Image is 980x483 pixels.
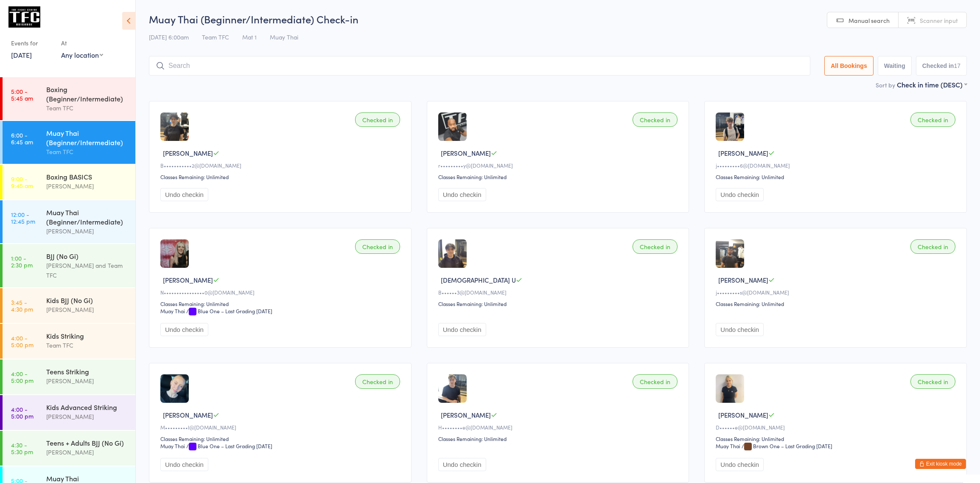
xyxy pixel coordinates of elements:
button: Undo checkin [160,458,208,471]
div: Teens Striking [46,367,128,376]
div: BJJ (No Gi) [46,251,128,261]
div: Checked in [355,239,400,254]
div: Kids BJJ (No Gi) [46,295,128,305]
span: [PERSON_NAME] [163,275,213,284]
img: image1744070880.png [438,374,467,403]
label: Sort by [876,81,895,89]
button: Undo checkin [716,323,764,336]
span: [PERSON_NAME] [441,149,491,157]
time: 6:00 - 6:45 am [11,132,33,145]
span: [PERSON_NAME] [718,149,768,157]
time: 5:00 - 5:45 am [11,88,33,101]
div: Checked in [910,112,955,127]
a: 9:00 -9:45 amBoxing BASICS[PERSON_NAME] [3,165,135,199]
div: Muay Thai [160,307,185,315]
span: Scanner input [920,16,958,25]
div: Team TFC [46,340,128,350]
time: 9:00 - 9:45 am [11,175,33,189]
div: Checked in [633,112,678,127]
button: Waiting [878,56,912,76]
div: Classes Remaining: Unlimited [438,435,680,442]
img: image1705961052.png [160,374,189,403]
div: Teens + Adults BJJ (No Gi) [46,438,128,447]
div: Checked in [910,374,955,389]
div: Muay Thai [160,442,185,449]
div: Classes Remaining: Unlimited [716,300,958,307]
div: Team TFC [46,147,128,157]
img: image1727096363.png [438,112,467,141]
a: 4:00 -5:00 pmKids Advanced Striking[PERSON_NAME] [3,395,135,430]
div: j•••••••••s@[DOMAIN_NAME] [716,289,958,296]
img: The Fight Centre Brisbane [8,6,40,28]
div: M•••••••••l@[DOMAIN_NAME] [160,424,403,431]
span: Muay Thai [270,33,298,41]
span: [DATE] 6:00am [149,33,189,41]
span: [PERSON_NAME] [163,410,213,419]
a: 4:00 -5:00 pmKids StrikingTeam TFC [3,324,135,359]
div: Kids Advanced Striking [46,402,128,412]
span: [PERSON_NAME] [163,149,213,157]
div: Classes Remaining: Unlimited [438,173,680,180]
div: [PERSON_NAME] [46,305,128,315]
div: Checked in [633,374,678,389]
div: [PERSON_NAME] [46,412,128,421]
span: Mat 1 [242,33,257,41]
div: [PERSON_NAME] [46,226,128,236]
div: Classes Remaining: Unlimited [438,300,680,307]
img: image1742972868.png [716,112,744,141]
button: Undo checkin [438,458,486,471]
div: Team TFC [46,103,128,113]
div: Boxing BASICS [46,172,128,181]
h2: Muay Thai (Beginner/Intermediate) Check-in [149,12,967,26]
div: Classes Remaining: Unlimited [716,173,958,180]
div: Muay Thai [716,442,740,449]
button: Exit kiosk mode [915,459,966,469]
a: 12:00 -12:45 pmMuay Thai (Beginner/Intermediate)[PERSON_NAME] [3,200,135,243]
time: 4:00 - 5:00 pm [11,370,34,384]
span: [PERSON_NAME] [718,410,768,419]
div: At [61,36,103,50]
a: 1:00 -2:30 pmBJJ (No Gi)[PERSON_NAME] and Team TFC [3,244,135,287]
div: Any location [61,50,103,59]
time: 12:00 - 12:45 pm [11,211,35,225]
div: Classes Remaining: Unlimited [160,300,403,307]
a: 4:30 -5:30 pmTeens + Adults BJJ (No Gi)[PERSON_NAME] [3,431,135,466]
time: 4:00 - 5:00 pm [11,406,34,419]
a: 6:00 -6:45 amMuay Thai (Beginner/Intermediate)Team TFC [3,121,135,164]
span: [DEMOGRAPHIC_DATA] U [441,275,516,284]
img: image1752457682.png [160,112,189,141]
button: Undo checkin [716,188,764,201]
time: 3:45 - 4:30 pm [11,299,33,312]
button: Checked in17 [916,56,967,76]
div: B•••••••••••2@[DOMAIN_NAME] [160,162,403,169]
span: / Blue One – Last Grading [DATE] [186,442,272,449]
div: Classes Remaining: Unlimited [160,435,403,442]
a: 5:00 -5:45 amBoxing (Beginner/Intermediate)Team TFC [3,77,135,120]
span: Team TFC [202,33,229,41]
span: [PERSON_NAME] [441,410,491,419]
button: Undo checkin [160,323,208,336]
a: [DATE] [11,50,32,59]
span: Manual search [848,16,890,25]
div: Checked in [355,374,400,389]
div: Checked in [633,239,678,254]
button: Undo checkin [438,188,486,201]
img: image1707120724.png [160,239,189,268]
div: H••••••••e@[DOMAIN_NAME] [438,424,680,431]
div: Check in time (DESC) [897,80,967,89]
div: 17 [954,62,960,69]
div: Muay Thai (Beginner/Intermediate) [46,208,128,226]
button: Undo checkin [438,323,486,336]
time: 4:30 - 5:30 pm [11,441,33,455]
div: B••••••3@[DOMAIN_NAME] [438,289,680,296]
span: / Brown One – Last Grading [DATE] [742,442,832,449]
div: [PERSON_NAME] [46,181,128,191]
div: [PERSON_NAME] [46,376,128,386]
div: [PERSON_NAME] and Team TFC [46,261,128,280]
input: Search [149,56,810,76]
button: All Bookings [824,56,874,76]
div: D••••••e@[DOMAIN_NAME] [716,424,958,431]
img: image1736544955.png [716,239,744,268]
span: / Blue One – Last Grading [DATE] [186,307,272,315]
div: r•••••••••y@[DOMAIN_NAME] [438,162,680,169]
